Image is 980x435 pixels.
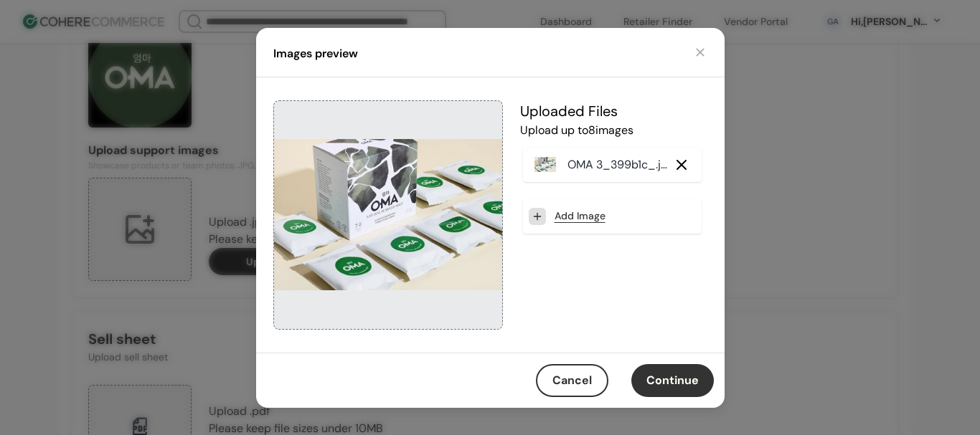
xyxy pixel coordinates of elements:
h5: Uploaded File s [520,100,705,122]
button: Continue [631,364,714,397]
a: Add Image [555,209,606,224]
p: OMA 3_399b1c_.jpg [567,156,669,173]
h4: Images preview [273,45,358,62]
button: Cancel [536,364,608,397]
p: Upload up to 8 image s [520,122,705,139]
